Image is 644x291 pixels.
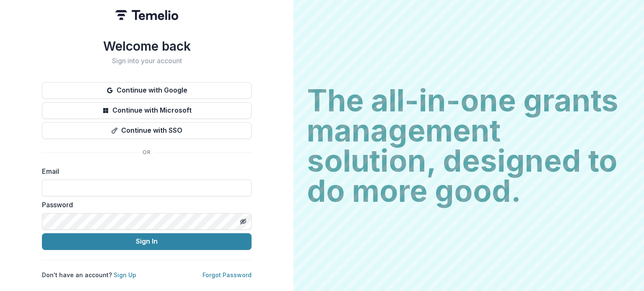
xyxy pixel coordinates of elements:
[42,270,136,279] p: Don't have an account?
[42,102,252,119] button: Continue with Microsoft
[42,39,252,54] h1: Welcome back
[42,200,247,210] label: Password
[42,233,252,250] button: Sign In
[42,57,252,65] h2: Sign into your account
[115,10,178,20] img: Temelio
[42,122,252,139] button: Continue with SSO
[236,215,250,228] button: Toggle password visibility
[114,271,136,278] a: Sign Up
[203,271,252,278] a: Forgot Password
[42,82,252,99] button: Continue with Google
[42,166,247,176] label: Email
